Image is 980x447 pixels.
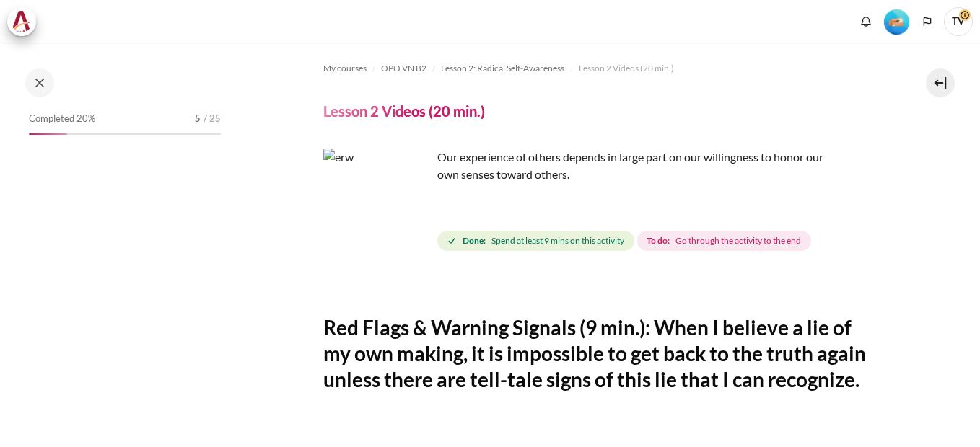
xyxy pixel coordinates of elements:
span: My courses [323,62,367,75]
span: 5 [195,112,201,126]
strong: To do: [647,234,670,247]
a: My courses [323,60,367,77]
nav: Navigation bar [323,57,878,80]
img: Architeck [12,11,32,32]
div: Level #2 [884,8,909,35]
span: Completed 20% [29,112,95,126]
a: Lesson 2 Videos (20 min.) [579,60,674,77]
span: TV [944,7,973,36]
div: 20% [29,133,67,135]
button: Languages [916,11,938,32]
span: Spend at least 9 mins on this activity [491,234,624,247]
span: Lesson 2 Videos (20 min.) [579,62,674,75]
h2: Red Flags & Warning Signals (9 min.): When I believe a lie of my own making, it is impossible to ... [323,314,878,393]
a: Level #2 [878,8,915,35]
span: Go through the activity to the end [675,234,801,247]
div: Show notification window with no new notifications [855,11,877,32]
a: Architeck Architeck [7,7,43,36]
span: OPO VN B2 [381,62,426,75]
strong: Done: [463,234,486,247]
a: Lesson 2: Radical Self-Awareness [441,60,564,77]
a: User menu [944,7,973,36]
p: Our experience of others depends in large part on our willingness to honor our own senses toward ... [323,149,828,183]
a: OPO VN B2 [381,60,426,77]
span: Lesson 2: Radical Self-Awareness [441,62,564,75]
img: Level #2 [884,9,909,35]
img: erw [323,149,432,257]
span: / 25 [204,112,221,126]
h4: Lesson 2 Videos (20 min.) [323,102,485,120]
div: Completion requirements for Lesson 2 Videos (20 min.) [437,228,814,254]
